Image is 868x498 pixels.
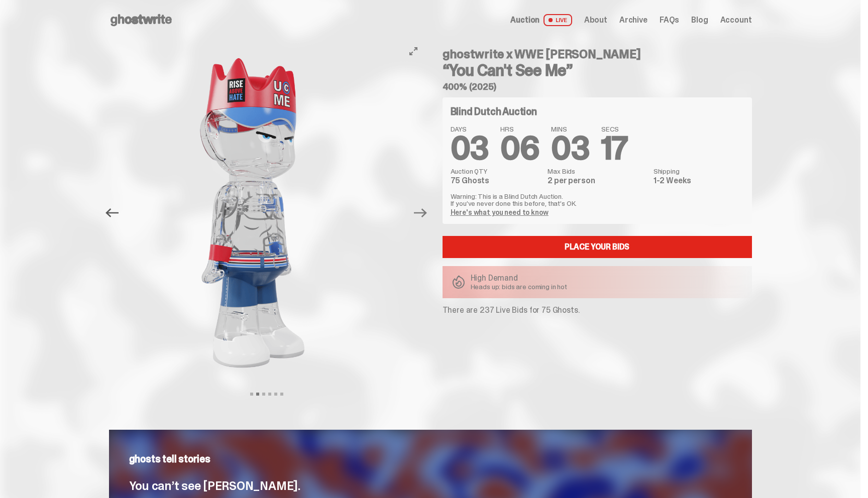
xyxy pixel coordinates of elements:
span: MINS [551,126,589,133]
span: You can’t see [PERSON_NAME]. [129,478,300,493]
dt: Auction QTY [451,168,542,175]
span: HRS [500,126,539,133]
button: View full-screen [407,45,419,57]
button: View slide 6 [280,393,283,396]
span: Auction [510,16,539,24]
p: ghosts tell stories [129,454,732,464]
a: Account [720,16,752,24]
span: DAYS [451,126,489,133]
button: View slide 4 [268,393,271,396]
img: John_Cena_Hero_3.png [114,40,390,386]
button: Next [410,202,432,224]
h5: 400% (2025) [443,82,752,91]
a: FAQs [660,16,679,24]
span: SECS [601,126,628,133]
a: Blog [691,16,708,24]
a: Auction LIVE [510,14,572,26]
span: 06 [500,128,539,169]
span: LIVE [544,14,572,26]
a: Place your Bids [443,236,752,258]
dd: 75 Ghosts [451,177,542,185]
p: There are 237 Live Bids for 75 Ghosts. [443,306,752,314]
span: 17 [601,128,628,169]
button: View slide 5 [274,393,277,396]
p: Warning: This is a Blind Dutch Auction. If you’ve never done this before, that’s OK. [451,193,744,207]
h4: Blind Dutch Auction [451,106,537,116]
button: View slide 3 [262,393,265,396]
a: Here's what you need to know [451,208,549,217]
h4: ghostwrite x WWE [PERSON_NAME] [443,48,752,60]
p: Heads up: bids are coming in hot [471,283,568,290]
h3: “You Can't See Me” [443,62,752,78]
a: About [584,16,607,24]
dt: Shipping [654,168,744,175]
button: Previous [101,202,124,224]
p: High Demand [471,274,568,282]
span: 03 [551,128,589,169]
dt: Max Bids [548,168,647,175]
a: Archive [619,16,647,24]
dd: 1-2 Weeks [654,177,744,185]
dd: 2 per person [548,177,647,185]
span: 03 [451,128,489,169]
button: View slide 1 [250,393,253,396]
button: View slide 2 [256,393,259,396]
